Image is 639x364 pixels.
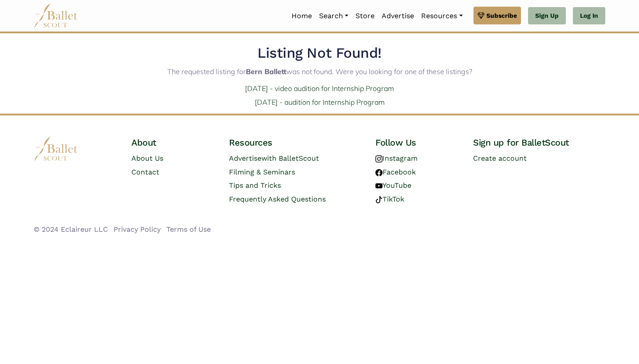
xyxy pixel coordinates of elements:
a: Create account [473,154,527,162]
a: Subscribe [473,7,521,24]
a: Resources [418,7,466,25]
a: [DATE] - video audition for Internship Program [245,84,394,93]
img: facebook logo [375,169,383,176]
img: instagram logo [375,155,383,162]
h4: Resources [229,137,361,148]
strong: Bern Ballett [246,67,286,76]
a: Log In [573,7,605,25]
h2: Listing Not Found! [34,44,605,63]
a: Instagram [375,154,418,162]
a: YouTube [375,181,411,190]
a: Contact [131,168,159,176]
a: Store [352,7,378,25]
h4: Sign up for BalletScout [473,137,605,148]
h4: Follow Us [375,137,459,148]
a: Terms of Use [166,225,211,233]
a: Privacy Policy [114,225,161,233]
a: Search [316,7,352,25]
a: Facebook [375,168,416,176]
img: gem.svg [477,11,485,20]
a: Filming & Seminars [229,168,295,176]
a: Home [288,7,316,25]
h4: About [131,137,215,148]
span: Subscribe [486,11,517,20]
a: TikTok [375,195,404,203]
a: Advertise [378,7,418,25]
img: tiktok logo [375,196,383,203]
a: About Us [131,154,163,162]
a: Sign Up [528,7,566,25]
a: Tips and Tricks [229,181,281,190]
img: logo [34,137,78,161]
span: with BalletScout [261,154,319,162]
img: youtube logo [375,182,383,190]
a: Frequently Asked Questions [229,195,326,203]
a: Advertisewith BalletScout [229,154,319,162]
li: © 2024 Eclaireur LLC [34,224,108,235]
p: The requested listing for was not found. Were you looking for one of these listings? [27,66,612,78]
a: [DATE] - audition for Internship Program [255,98,385,107]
